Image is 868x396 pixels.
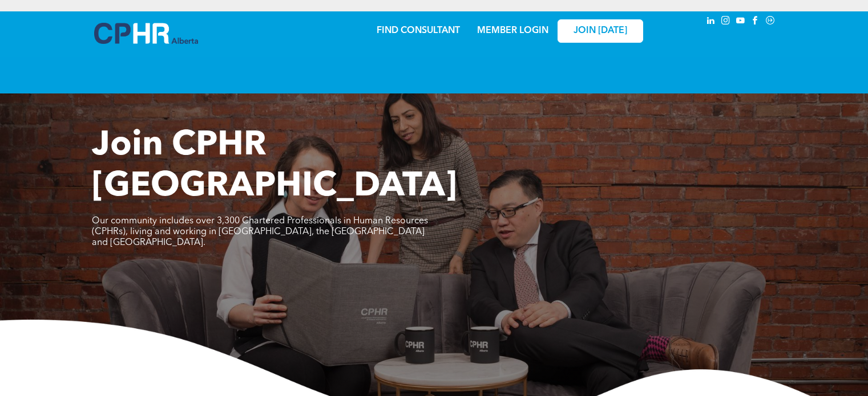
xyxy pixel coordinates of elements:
[574,26,627,36] span: JOIN [DATE]
[764,14,777,30] a: Social network
[92,129,457,204] span: Join CPHR [GEOGRAPHIC_DATA]
[377,26,460,35] a: FIND CONSULTANT
[558,19,643,43] a: JOIN [DATE]
[734,14,747,30] a: youtube
[94,23,198,44] img: A blue and white logo for cp alberta
[705,14,717,30] a: linkedin
[749,14,762,30] a: facebook
[92,217,428,247] span: Our community includes over 3,300 Chartered Professionals in Human Resources (CPHRs), living and ...
[477,26,548,35] a: MEMBER LOGIN
[720,14,732,30] a: instagram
